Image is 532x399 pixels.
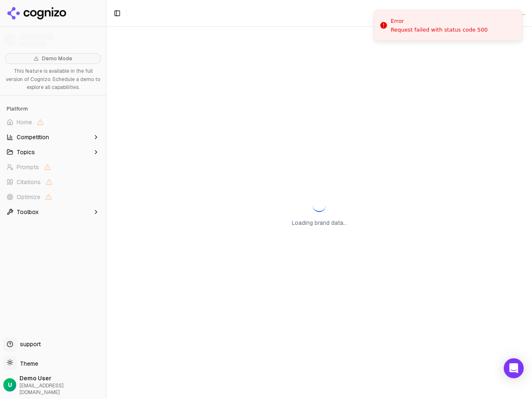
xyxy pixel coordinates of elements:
button: Toolbox [3,205,103,219]
span: Citations [17,178,41,186]
span: Demo Mode [42,55,72,62]
span: Competition [17,133,49,141]
span: Demo User [20,374,103,382]
p: Loading brand data... [292,219,347,227]
span: [EMAIL_ADDRESS][DOMAIN_NAME] [20,382,103,396]
span: U [8,381,12,389]
span: Optimize [17,193,40,201]
span: Topics [17,148,35,156]
button: Topics [3,145,103,159]
div: Request failed with status code 500 [391,26,488,34]
span: Prompts [17,163,39,171]
div: Platform [3,102,103,116]
div: Open Intercom Messenger [504,358,524,378]
button: Competition [3,131,103,144]
span: Home [17,118,32,126]
span: support [17,340,41,348]
span: Toolbox [17,208,39,216]
p: This feature is available in the full version of Cognizo. Schedule a demo to explore all capabili... [5,67,101,92]
span: Theme [17,360,38,367]
div: Error [391,17,488,25]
